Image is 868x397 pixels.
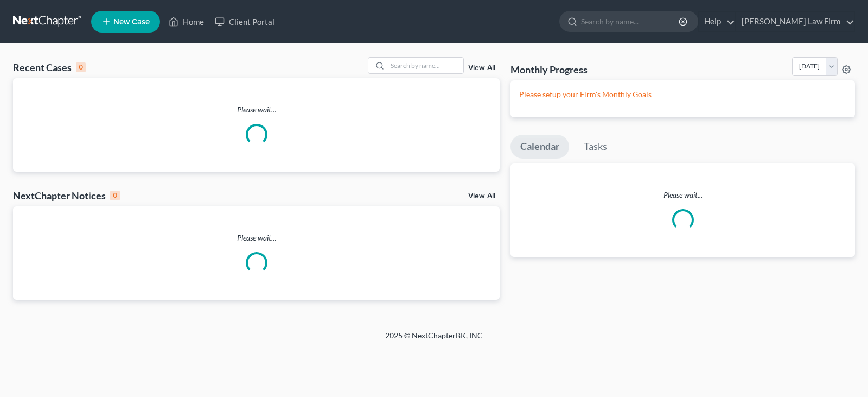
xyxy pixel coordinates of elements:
[736,12,854,31] a: [PERSON_NAME] Law Firm
[13,104,500,115] p: Please wait...
[468,64,495,72] a: View All
[574,135,617,159] a: Tasks
[113,18,150,26] span: New Case
[510,190,855,200] p: Please wait...
[13,189,120,202] div: NextChapter Notices
[125,330,743,350] div: 2025 © NextChapterBK, INC
[581,11,680,31] input: Search by name...
[510,63,588,76] h3: Monthly Progress
[387,58,463,73] input: Search by name...
[519,89,846,100] p: Please setup your Firm's Monthly Goals
[699,12,735,31] a: Help
[468,192,495,200] a: View All
[13,61,86,74] div: Recent Cases
[510,135,569,159] a: Calendar
[163,12,209,31] a: Home
[13,232,500,243] p: Please wait...
[209,12,280,31] a: Client Portal
[76,62,86,72] div: 0
[110,191,120,200] div: 0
